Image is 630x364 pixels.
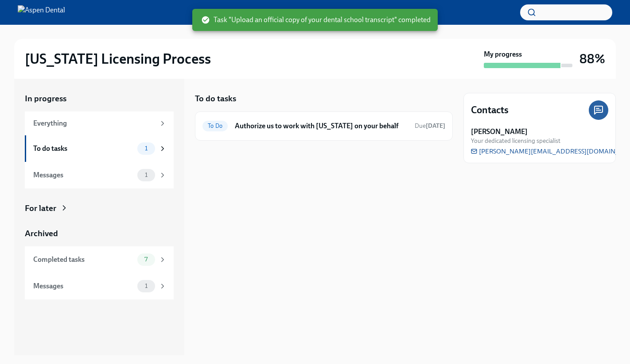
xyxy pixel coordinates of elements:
[25,93,174,104] a: In progress
[25,203,56,214] div: For later
[415,122,445,130] span: Due
[471,137,560,145] span: Your dedicated licensing specialist
[25,246,174,273] a: Completed tasks7
[33,255,134,264] div: Completed tasks
[195,93,236,104] h5: To do tasks
[426,122,445,130] strong: [DATE]
[201,15,431,25] span: Task "Upload an official copy of your dental school transcript" completed
[140,172,153,178] span: 1
[33,170,134,180] div: Messages
[415,122,445,130] span: October 7th, 2025 09:00
[471,127,528,137] strong: [PERSON_NAME]
[25,111,174,135] a: Everything
[33,281,134,291] div: Messages
[202,123,228,129] span: To Do
[33,144,134,153] div: To do tasks
[25,228,174,239] a: Archived
[484,50,522,59] strong: My progress
[140,145,153,152] span: 1
[140,283,153,289] span: 1
[471,103,509,117] h4: Contacts
[579,51,605,67] h3: 88%
[25,273,174,299] a: Messages1
[139,256,153,263] span: 7
[235,121,408,131] h6: Authorize us to work with [US_STATE] on your behalf
[33,119,155,128] div: Everything
[18,5,65,19] img: Aspen Dental
[25,135,174,162] a: To do tasks1
[25,203,174,214] a: For later
[202,119,445,133] a: To DoAuthorize us to work with [US_STATE] on your behalfDue[DATE]
[25,162,174,188] a: Messages1
[25,50,211,68] h2: [US_STATE] Licensing Process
